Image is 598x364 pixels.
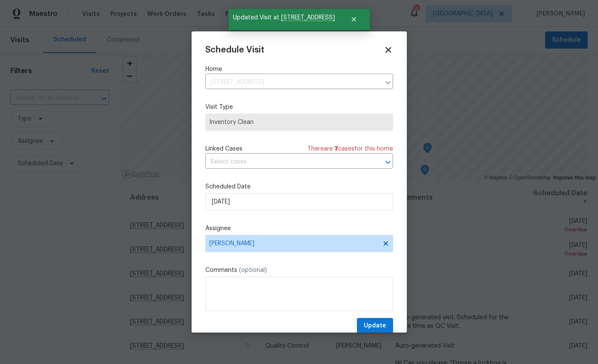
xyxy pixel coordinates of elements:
input: M/D/YYYY [205,193,393,210]
label: Visit Type [205,103,393,111]
span: Inventory Clean [209,118,389,126]
span: There are case s for this home [307,145,393,153]
button: Update [357,318,393,334]
span: [PERSON_NAME] [209,240,378,247]
span: Updated Visit at [228,9,340,27]
button: Open [382,156,394,168]
label: Home [205,65,393,74]
span: 7 [335,146,338,152]
span: Close [384,45,393,55]
label: Comments [205,266,393,275]
input: Select cases [205,155,369,169]
span: Update [364,321,386,331]
span: (optional) [239,267,267,273]
span: Linked Cases [205,145,242,153]
input: Enter in an address [205,76,380,89]
label: Assignee [205,224,393,233]
span: Schedule Visit [205,46,264,54]
label: Scheduled Date [205,182,393,191]
button: Close [340,11,368,28]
